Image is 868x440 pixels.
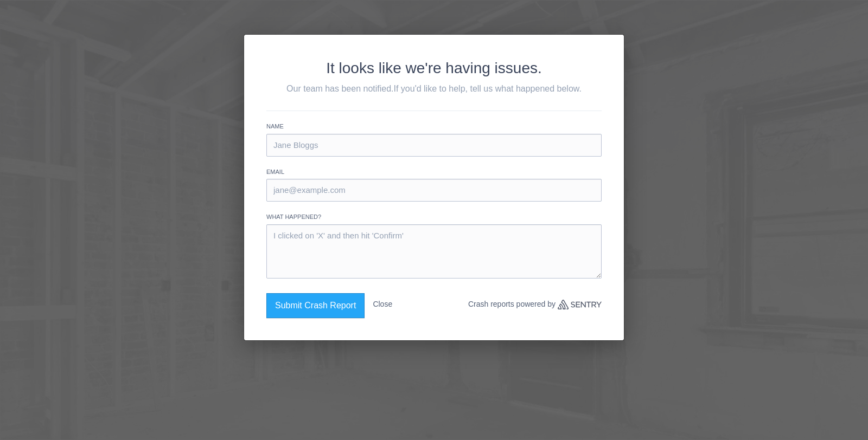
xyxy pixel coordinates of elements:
button: Submit Crash Report [266,293,365,318]
label: What happened? [266,212,602,222]
input: jane@example.com [266,179,602,202]
h2: It looks like we're having issues. [266,57,602,80]
button: Close [373,293,392,315]
label: Email [266,167,602,177]
p: Crash reports powered by [468,293,602,315]
p: Our team has been notified. [266,82,602,95]
label: Name [266,122,602,131]
input: Jane Bloggs [266,134,602,157]
a: Sentry [558,300,602,309]
span: If you'd like to help, tell us what happened below. [394,84,582,93]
